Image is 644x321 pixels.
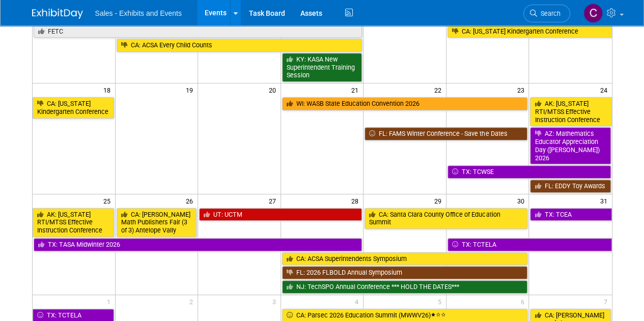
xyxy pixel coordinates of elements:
a: FL: EDDY Toy Awards [530,180,610,193]
a: TX: TCTELA [447,238,612,251]
span: 7 [603,295,612,308]
span: 21 [350,83,363,96]
span: 27 [268,194,281,207]
span: 23 [516,83,528,96]
span: Sales - Exhibits and Events [95,9,182,17]
a: AK: [US_STATE] RTI/MTSS Effective Instruction Conference [530,97,611,126]
a: NJ: TechSPO Annual Conference *** HOLD THE DATES*** [282,280,528,294]
a: CA: [US_STATE] Kindergarten Conference [447,25,612,38]
span: 19 [185,83,198,96]
a: CA: ACSA Every Child Counts [117,39,362,52]
span: 1 [106,295,115,308]
a: UT: UCTM [199,208,362,221]
span: 3 [271,295,281,308]
span: 18 [102,83,115,96]
a: WI: WASB State Education Convention 2026 [282,97,528,110]
a: KY: KASA New Superintendent Training Session [282,53,362,82]
span: 26 [185,194,198,207]
a: FL: FAMS Winter Conference - Save the Dates [365,127,527,140]
span: 31 [599,194,612,207]
a: FETC [34,25,362,38]
img: ExhibitDay [32,9,83,19]
span: 5 [437,295,446,308]
a: CA: Santa Clara County Office of Education Summit [365,208,527,229]
a: AK: [US_STATE] RTI/MTSS Effective Instruction Conference [33,208,114,237]
span: 4 [354,295,363,308]
a: FL: 2026 FLBOLD Annual Symposium [282,266,528,279]
a: TX: TCEA [530,208,611,221]
img: Christine Lurz [583,4,603,23]
span: 29 [433,194,446,207]
a: CA: [PERSON_NAME] Math Publishers Fair (3 of 3) Antelope Vally [117,208,197,237]
span: 25 [102,194,115,207]
a: CA: [US_STATE] Kindergarten Conference [33,97,114,118]
span: 2 [188,295,198,308]
a: TX: TASA Midwinter 2026 [34,238,362,251]
span: 20 [268,83,281,96]
a: TX: TCWSE [447,165,611,179]
a: AZ: Mathematics Educator Appreciation Day ([PERSON_NAME]) 2026 [530,127,610,164]
span: 6 [519,295,528,308]
a: CA: ACSA Superintendents Symposium [282,252,528,266]
span: 30 [516,194,528,207]
span: Search [537,10,561,17]
a: Search [523,5,570,22]
span: 22 [433,83,446,96]
span: 28 [350,194,363,207]
span: 24 [599,83,612,96]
